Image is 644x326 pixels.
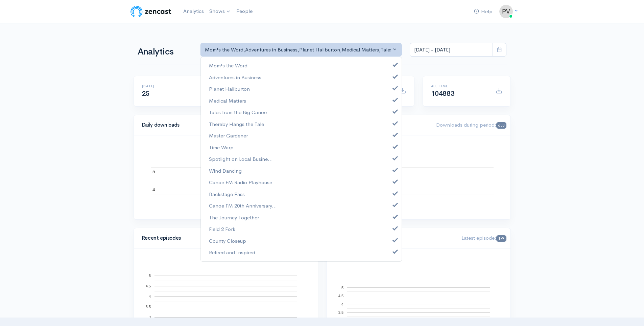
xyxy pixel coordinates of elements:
[138,47,192,57] h1: Analytics
[152,169,155,174] text: 5
[129,5,172,18] img: ZenCast Logo
[148,315,150,319] text: 3
[209,155,273,163] span: Spotlight on Local Busine...
[209,85,250,93] span: Planet Haliburton
[145,305,150,309] text: 3.5
[152,187,155,192] text: 4
[209,167,242,175] span: Wind Dancing
[142,122,428,128] h4: Daily downloads
[209,179,272,187] span: Canoe FM Radio Playhouse
[496,235,506,242] span: 179
[209,237,246,245] span: County Closeup
[431,89,455,98] span: 104883
[181,4,207,19] a: Analytics
[338,310,343,314] text: 3.5
[209,144,234,151] span: Time Warp
[461,235,506,241] span: Latest episode:
[148,274,150,278] text: 5
[234,4,255,19] a: People
[200,43,402,57] button: Mom's the Word, Adventures in Business, Planet Haliburton, Medical Matters, Tales from the Big Ca...
[341,285,343,289] text: 5
[209,202,277,210] span: Canoe FM 20th Anniversary...
[471,4,495,19] a: Help
[148,294,150,298] text: 4
[209,225,235,233] span: Field 2 Fork
[142,235,306,241] h4: Recent episodes
[410,43,493,57] input: analytics date range selector
[142,84,198,88] h6: [DATE]
[145,284,150,288] text: 4.5
[209,73,261,81] span: Adventures in Business
[209,190,245,198] span: Backstage Pass
[335,257,502,324] svg: A chart.
[209,62,247,70] span: Mom's the Word
[142,257,310,324] svg: A chart.
[209,214,259,221] span: The Journey Together
[209,132,248,140] span: Master Gardener
[209,120,264,128] span: Thereby Hangs the Tale
[209,249,255,257] span: Retired and Inspired
[209,109,267,116] span: Tales from the Big Canoe
[431,84,487,88] h6: All time
[499,5,513,18] img: ...
[142,144,502,211] svg: A chart.
[209,97,246,105] span: Medical Matters
[496,122,506,129] span: 600
[205,46,391,54] div: Mom's the Word , Adventures in Business , Planet Haliburton , Medical Matters , Tales from the Bi...
[341,302,343,306] text: 4
[436,122,506,128] span: Downloads during period:
[338,294,343,298] text: 4.5
[207,4,234,19] a: Shows
[142,89,150,98] span: 25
